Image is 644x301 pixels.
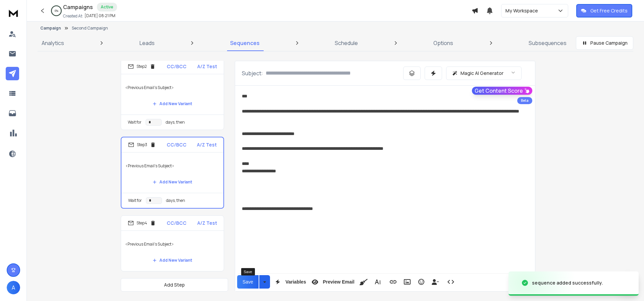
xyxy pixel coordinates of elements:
p: <Previous Email's Subject> [125,235,220,254]
a: Schedule [331,35,362,51]
button: Get Content Score [472,87,532,95]
img: logo [7,7,20,19]
p: <Previous Email's Subject> [125,157,219,175]
p: A/Z Test [197,141,217,148]
div: sequence added successfully. [532,279,603,286]
p: days, then [166,198,185,203]
button: Preview Email [309,275,356,289]
button: Variables [271,275,308,289]
a: Analytics [38,35,68,51]
button: Add New Variant [147,97,198,111]
p: CC/BCC [167,141,186,148]
button: Save [237,275,259,289]
p: [DATE] 08:21 PM [85,13,115,18]
p: Sequences [230,39,260,47]
button: Magic AI Generator [446,67,522,80]
div: Beta [517,97,532,104]
p: CC/BCC [167,63,186,70]
p: Wait for [128,198,142,203]
button: A [7,281,20,294]
p: Wait for [128,120,142,125]
button: Pause Campaign [576,36,633,50]
button: Insert Link (⌘K) [387,275,399,289]
li: Step2CC/BCCA/Z Test<Previous Email's Subject>Add New VariantWait fordays, then [121,59,224,130]
p: My Workspace [505,7,541,14]
span: Preview Email [321,279,356,285]
p: Created At: [63,13,83,19]
button: Insert Image (⌘P) [401,275,414,289]
button: Get Free Credits [576,4,632,17]
a: Subsequences [525,35,571,51]
h1: Campaigns [63,3,93,11]
div: Step 2 [128,63,156,70]
button: Add New Variant [147,254,198,267]
a: Sequences [226,35,264,51]
p: Schedule [335,39,358,47]
a: Leads [136,35,159,51]
button: Emoticons [415,275,428,289]
p: 0 % [55,9,58,13]
p: Analytics [42,39,64,47]
p: Second Campaign [72,26,108,31]
p: <Previous Email's Subject> [125,78,220,97]
p: A/Z Test [197,63,217,70]
a: Options [429,35,457,51]
p: days, then [166,120,185,125]
div: Step 4 [128,220,156,226]
button: Campaign [40,26,61,31]
div: Active [97,3,117,11]
div: Step 3 [128,142,156,148]
p: Subsequences [529,39,567,47]
li: Step3CC/BCCA/Z Test<Previous Email's Subject>Add New VariantWait fordays, then [121,137,224,209]
p: Magic AI Generator [461,70,503,77]
p: A/Z Test [197,220,217,226]
button: Add New Variant [147,175,198,189]
span: Variables [284,279,308,285]
div: Save [241,268,255,275]
button: Add Step [121,278,228,292]
p: Leads [140,39,155,47]
p: CC/BCC [167,220,186,226]
button: Code View [444,275,457,289]
button: More Text [371,275,384,289]
p: Subject: [242,69,263,77]
button: Insert Unsubscribe Link [429,275,442,289]
p: Get Free Credits [590,7,628,14]
button: Clean HTML [357,275,370,289]
p: Options [433,39,453,47]
li: Step4CC/BCCA/Z Test<Previous Email's Subject>Add New Variant [121,215,224,271]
